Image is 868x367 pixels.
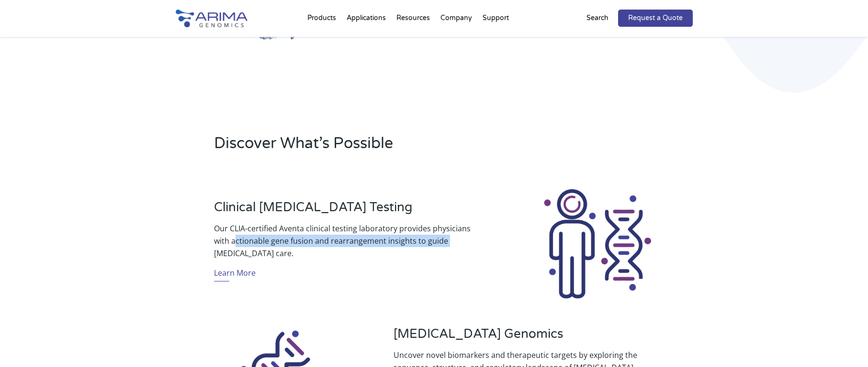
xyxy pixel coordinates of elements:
[820,321,868,367] iframe: Chat Widget
[214,222,474,259] p: Our CLIA-certified Aventa clinical testing laboratory provides physicians with actionable gene fu...
[214,267,256,281] a: Learn More
[214,200,474,222] h3: Clinical [MEDICAL_DATA] Testing
[541,187,654,301] img: Clinical Testing Icon
[618,10,693,27] a: Request a Quote
[394,326,654,349] h3: [MEDICAL_DATA] Genomics
[214,133,556,162] h2: Discover What’s Possible
[176,10,248,27] img: Arima-Genomics-logo
[586,12,609,24] p: Search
